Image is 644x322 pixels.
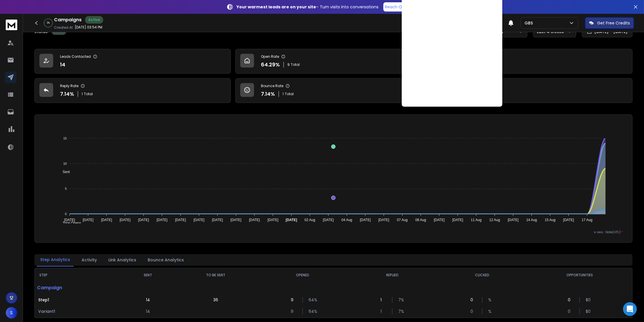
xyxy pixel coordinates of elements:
p: Variant 1 [38,308,119,314]
a: Leads Contacted14 [34,49,231,74]
tspan: [DATE] [563,218,574,222]
p: [DATE] 03:54 PM [75,25,102,30]
p: 0 [568,297,574,303]
p: Leads Contacted [60,54,91,59]
a: Opportunities0$0 [436,78,633,103]
tspan: 10 [63,162,67,165]
p: 14 [146,308,150,314]
button: S [6,307,17,319]
p: $ 0 [586,308,591,314]
p: 7 % [398,308,404,314]
p: % [488,297,494,303]
p: Campaign [35,282,122,294]
strong: Your warmest leads are on your site [237,4,316,10]
button: Bounce Analytics [144,254,187,266]
button: Step Analytics [37,253,74,267]
span: 9 [287,62,290,67]
img: logo [6,20,17,30]
tspan: [DATE] [175,218,186,222]
a: Click Rate0.00%0 Total [436,49,633,74]
tspan: [DATE] [360,218,371,222]
th: CLICKED [437,268,527,282]
tspan: [DATE] [194,218,205,222]
tspan: 08 Aug [416,218,426,222]
a: Reply Rate7.14%1Total [34,78,231,103]
span: 1 [82,92,83,96]
tspan: 15 [63,137,67,140]
p: 7 % [398,297,404,303]
tspan: [DATE] [157,218,168,222]
span: 1 [282,92,284,96]
p: – Turn visits into conversations [237,4,379,10]
tspan: [DATE] [508,218,519,222]
tspan: [DATE] [434,218,445,222]
button: Get Free Credits [585,17,634,29]
p: Created At: [54,25,74,30]
tspan: 14 Aug [526,218,537,222]
p: 7.14 % [60,90,74,98]
p: 2 % [47,21,50,25]
button: Activity [78,254,100,266]
tspan: [DATE] [212,218,223,222]
tspan: 02 Aug [305,218,315,222]
span: Total [285,92,294,96]
p: Step 1 [38,297,119,303]
tspan: 5 [65,187,67,191]
p: x-axis : Date(UTC) [44,230,623,234]
p: 1 [380,308,386,314]
th: OPPORTUNITIES [527,268,632,282]
button: Link Analytics [105,254,140,266]
p: 0 [470,308,476,314]
p: % [488,308,494,314]
p: 64.29 % [261,61,280,69]
p: $ 0 [586,297,591,303]
span: Total Opens [58,221,81,225]
tspan: [DATE] [101,218,112,222]
span: Total [84,92,93,96]
p: Get Free Credits [597,20,630,26]
tspan: [DATE] [286,218,297,222]
tspan: 07 Aug [397,218,408,222]
th: REPLIED [347,268,437,282]
p: 1 [380,297,386,303]
th: TO BE SENT [174,268,258,282]
p: 14 [60,61,65,69]
p: 14 [146,297,150,303]
tspan: [DATE] [231,218,242,222]
p: 7.14 % [261,90,275,98]
p: Open Rate [261,54,279,59]
a: Bounce Rate7.14%1Total [235,78,432,103]
tspan: [DATE] [138,218,149,222]
tspan: [DATE] [64,218,75,222]
tspan: [DATE] [83,218,94,222]
tspan: 11 Aug [471,218,482,222]
tspan: 17 Aug [582,218,593,222]
div: Active [85,16,103,24]
p: 0 [568,308,574,314]
span: Total [291,62,300,67]
span: Sent [58,170,70,174]
tspan: [DATE] [323,218,334,222]
p: 64 % [309,297,314,303]
a: Reach Out Now [383,2,418,11]
p: 0 [470,297,476,303]
p: GBS [524,20,535,26]
tspan: [DATE] [452,218,463,222]
tspan: [DATE] [120,218,131,222]
div: Open Intercom Messenger [623,302,637,316]
th: STEP [35,268,122,282]
tspan: [DATE] [378,218,389,222]
th: SENT [122,268,174,282]
tspan: 04 Aug [342,218,352,222]
p: Reply Rate [60,84,78,88]
p: 9 [291,308,297,314]
tspan: 0 [65,212,67,216]
p: Reach Out Now [385,4,416,10]
p: 9 [291,297,297,303]
a: Open Rate64.29%9Total [235,49,432,74]
tspan: 12 Aug [489,218,500,222]
h1: Campaigns [54,16,82,23]
tspan: 15 Aug [545,218,555,222]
